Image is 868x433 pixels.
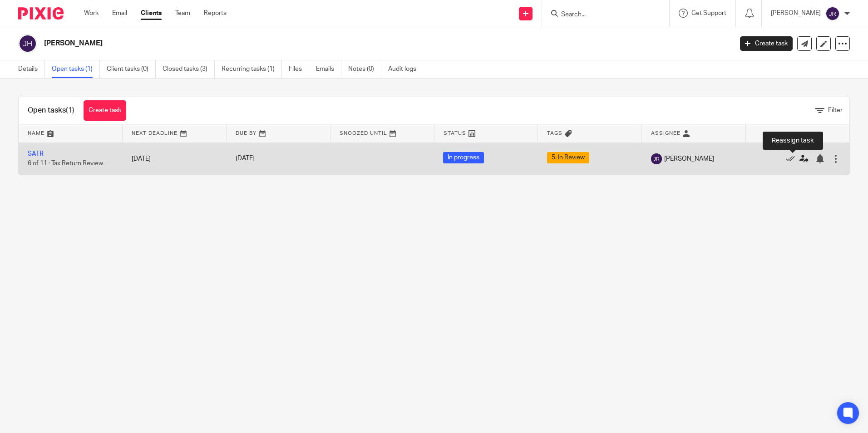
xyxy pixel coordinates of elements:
[28,151,44,157] a: SATR
[66,107,74,114] span: (1)
[18,7,64,20] img: Pixie
[771,9,821,18] p: [PERSON_NAME]
[84,100,126,121] a: Create task
[123,143,227,175] td: [DATE]
[222,60,282,78] a: Recurring tasks (1)
[107,60,156,78] a: Client tasks (0)
[340,131,387,136] span: Snoozed Until
[44,39,590,48] h2: [PERSON_NAME]
[175,9,190,18] a: Team
[560,11,642,19] input: Search
[289,60,309,78] a: Files
[388,60,423,78] a: Audit logs
[236,156,255,162] span: [DATE]
[825,6,840,21] img: svg%3E
[740,36,793,51] a: Create task
[828,107,843,113] span: Filter
[664,154,714,163] span: [PERSON_NAME]
[651,153,662,164] img: svg%3E
[141,9,162,18] a: Clients
[18,60,45,78] a: Details
[52,60,100,78] a: Open tasks (1)
[547,131,562,136] span: Tags
[18,34,37,53] img: svg%3E
[786,154,799,163] a: Mark as done
[28,160,103,167] span: 6 of 11 · Tax Return Review
[163,60,215,78] a: Closed tasks (3)
[348,60,381,78] a: Notes (0)
[444,131,466,136] span: Status
[316,60,341,78] a: Emails
[28,106,74,115] h1: Open tasks
[691,10,726,16] span: Get Support
[112,9,127,18] a: Email
[443,152,484,163] span: In progress
[547,152,589,163] span: 5. In Review
[84,9,99,18] a: Work
[204,9,227,18] a: Reports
